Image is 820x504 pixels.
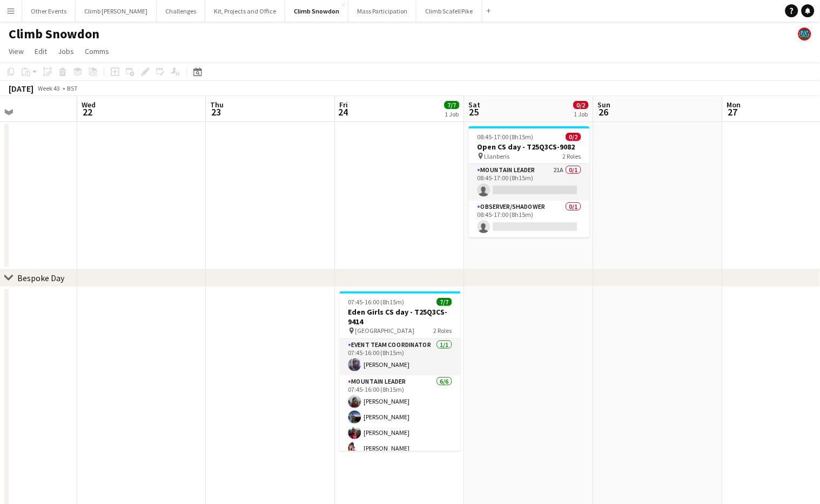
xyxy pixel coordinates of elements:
[574,110,588,118] div: 1 Job
[85,46,109,56] span: Comms
[563,152,581,160] span: 2 Roles
[211,100,224,110] span: Thu
[445,110,459,118] div: 1 Job
[82,100,96,110] span: Wed
[416,1,482,22] button: Climb Scafell Pike
[9,26,99,42] h1: Climb Snowdon
[4,44,28,58] a: View
[340,376,461,494] app-card-role: Mountain Leader6/607:45-16:00 (8h15m)[PERSON_NAME][PERSON_NAME][PERSON_NAME][PERSON_NAME]
[9,83,33,94] div: [DATE]
[348,298,405,306] span: 07:45-16:00 (8h15m)
[80,44,113,58] a: Comms
[157,1,205,22] button: Challenges
[469,164,590,201] app-card-role: Mountain Leader21A0/108:45-17:00 (8h15m)
[53,44,78,58] a: Jobs
[35,46,47,56] span: Edit
[574,101,589,109] span: 0/2
[348,1,416,22] button: Mass Participation
[22,1,76,22] button: Other Events
[798,28,811,40] app-user-avatar: Staff RAW Adventures
[598,100,611,110] span: Sun
[469,100,481,110] span: Sat
[596,106,611,118] span: 26
[340,100,348,110] span: Fri
[469,126,590,237] app-job-card: 08:45-17:00 (8h15m)0/2Open CS day - T25Q3CS-9082 Llanberis2 RolesMountain Leader21A0/108:45-17:00...
[80,106,96,118] span: 22
[30,44,51,58] a: Edit
[725,106,741,118] span: 27
[478,133,534,141] span: 08:45-17:00 (8h15m)
[76,1,157,22] button: Climb [PERSON_NAME]
[437,298,452,306] span: 7/7
[469,142,590,152] h3: Open CS day - T25Q3CS-9082
[9,46,24,56] span: View
[209,106,224,118] span: 23
[434,326,452,335] span: 2 Roles
[58,46,74,56] span: Jobs
[285,1,348,22] button: Climb Snowdon
[17,273,64,283] div: Bespoke Day
[445,101,460,109] span: 7/7
[340,307,461,326] h3: Eden Girls CS day - T25Q3CS-9414
[205,1,285,22] button: Kit, Projects and Office
[67,84,78,92] div: BST
[485,152,510,160] span: Llanberis
[727,100,741,110] span: Mon
[467,106,481,118] span: 25
[355,326,415,335] span: [GEOGRAPHIC_DATA]
[469,201,590,237] app-card-role: Observer/Shadower0/108:45-17:00 (8h15m)
[340,291,461,451] app-job-card: 07:45-16:00 (8h15m)7/7Eden Girls CS day - T25Q3CS-9414 [GEOGRAPHIC_DATA]2 RolesEvent Team Coordin...
[566,133,581,141] span: 0/2
[340,339,461,376] app-card-role: Event Team Coordinator1/107:45-16:00 (8h15m)[PERSON_NAME]
[338,106,348,118] span: 24
[36,84,63,92] span: Week 43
